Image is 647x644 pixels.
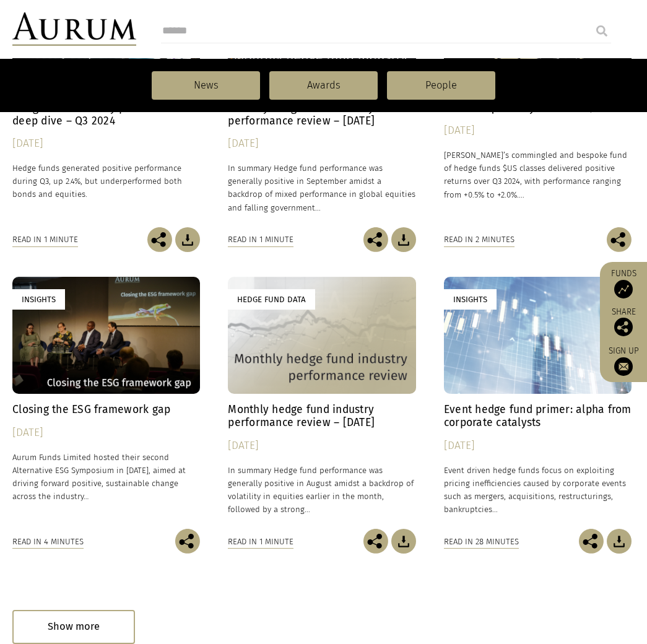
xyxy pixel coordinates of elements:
img: Download Article [391,227,416,252]
p: Event driven hedge funds focus on exploiting pricing inefficiencies caused by corporate events su... [444,464,632,516]
div: [DATE] [228,135,415,152]
div: Read in 1 minute [228,233,293,246]
div: Insights [12,289,65,310]
div: [DATE] [444,122,632,139]
div: Hedge Fund Data [228,289,315,310]
a: Sign up [606,346,641,376]
img: Share this post [579,529,604,554]
a: People [387,71,495,100]
img: Share this post [363,529,388,554]
p: Hedge funds generated positive performance during Q3, up 2.4%, but underperformed both bonds and ... [12,162,200,201]
p: Aurum Funds Limited hosted their second Alternative ESG Symposium in [DATE], aimed at driving for... [12,451,200,503]
img: Aurum [12,12,136,46]
div: Share [606,308,641,336]
div: Read in 4 minutes [12,535,84,549]
div: [DATE] [228,437,415,455]
img: Share this post [175,529,200,554]
img: Share this post [614,318,633,336]
h4: Monthly hedge fund industry performance review – [DATE] [228,102,415,128]
div: Read in 1 minute [12,233,78,246]
h4: Event hedge fund primer: alpha from corporate catalysts [444,403,632,429]
img: Share this post [147,227,172,252]
h4: Hedge fund industry performance deep dive – Q3 2024 [12,102,200,128]
h4: Monthly hedge fund industry performance review – [DATE] [228,403,415,429]
img: Download Article [607,529,632,554]
a: Awards [269,71,378,100]
a: News [152,71,260,100]
input: Submit [589,19,614,43]
p: [PERSON_NAME]’s commingled and bespoke fund of hedge funds $US classes delivered positive returns... [444,149,632,201]
div: Read in 1 minute [228,535,293,549]
a: Insights Event hedge fund primer: alpha from corporate catalysts [DATE] Event driven hedge funds ... [444,277,632,529]
img: Share this post [363,227,388,252]
img: Share this post [607,227,632,252]
h4: Closing the ESG framework gap [12,403,200,416]
img: Sign up to our newsletter [614,357,633,376]
div: [DATE] [444,437,632,455]
div: Read in 2 minutes [444,233,515,246]
div: [DATE] [12,424,200,442]
p: In summary Hedge fund performance was generally positive in September amidst a backdrop of mixed ... [228,162,415,214]
a: Funds [606,268,641,298]
a: Hedge Fund Data Monthly hedge fund industry performance review – [DATE] [DATE] In summary Hedge f... [228,277,415,529]
img: Access Funds [614,280,633,298]
div: Read in 28 minutes [444,535,519,549]
a: Insights Closing the ESG framework gap [DATE] Aurum Funds Limited hosted their second Alternative... [12,277,200,529]
img: Download Article [175,227,200,252]
div: [DATE] [12,135,200,152]
div: Show more [12,610,135,644]
p: In summary Hedge fund performance was generally positive in August amidst a backdrop of volatilit... [228,464,415,516]
div: Insights [444,289,497,310]
img: Download Article [391,529,416,554]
